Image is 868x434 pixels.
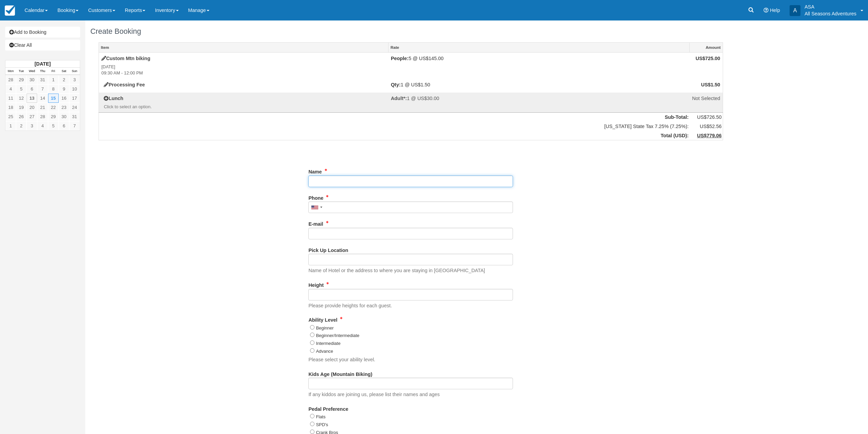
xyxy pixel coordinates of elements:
label: Beginner [316,325,334,331]
a: 3 [69,75,80,84]
a: 7 [37,84,48,94]
th: Mon [5,68,16,75]
a: 5 [16,84,27,94]
a: 29 [48,112,59,121]
span: USD [675,133,685,138]
td: US$725.00 [690,53,723,79]
th: Thu [37,68,48,75]
label: Beginner/Intermediate [316,333,359,338]
a: 28 [5,75,16,84]
a: 11 [5,94,16,103]
label: Intermediate [316,341,340,346]
a: 31 [37,75,48,84]
strong: Qty [391,82,401,87]
a: 29 [16,75,27,84]
u: US$779.06 [697,133,722,138]
label: Phone [308,192,323,202]
a: 7 [69,121,80,130]
a: 19 [16,103,27,112]
a: 18 [5,103,16,112]
label: E-mail [308,218,323,228]
em: [DATE] 09:30 AM - 12:00 PM [101,64,386,76]
a: 1 [5,121,16,130]
a: Custom Mtn biking [101,56,150,61]
a: Add to Booking [5,27,80,38]
a: 4 [5,84,16,94]
label: Flats [316,414,325,419]
p: Please provide heights for each guest. [308,302,392,309]
label: Kids Age (Mountain Biking) [308,368,372,378]
label: Name [308,166,322,176]
em: Click to select an option. [104,104,386,110]
a: 20 [27,103,37,112]
th: Fri [48,68,59,75]
label: Pick Up Location [308,244,348,254]
td: 1 @ US$1.50 [388,79,690,93]
a: 13 [27,94,37,103]
a: 16 [59,94,69,103]
a: 2 [59,75,69,84]
p: ASA [805,3,856,10]
i: Help [764,8,768,13]
th: Wed [27,68,37,75]
td: 1 @ US$30.00 [388,93,690,113]
label: Height [308,279,324,289]
a: 30 [27,75,37,84]
td: Not Selected [690,93,723,113]
td: US$52.56 [690,122,723,131]
strong: Sub-Total: [665,114,689,120]
td: 5 @ US$145.00 [388,53,690,79]
th: Sat [59,68,69,75]
a: Item [99,43,388,52]
a: 27 [27,112,37,121]
a: 10 [69,84,80,94]
td: US$726.50 [690,113,723,122]
a: Clear All [5,40,80,51]
a: 28 [37,112,48,121]
td: [US_STATE] State Tax 7.25% (7.25%): [99,122,690,131]
p: If any kiddos are joining us, please list their names and ages [308,391,440,398]
a: 26 [16,112,27,121]
a: Amount [690,43,722,52]
th: Sun [69,68,80,75]
a: 23 [59,103,69,112]
a: Processing Fee [104,82,145,87]
strong: Adult* [391,96,407,101]
div: United States: +1 [309,202,324,213]
strong: [DATE] [34,61,50,67]
p: Name of Hotel or the address to where you are staying in [GEOGRAPHIC_DATA] [308,267,485,274]
label: Ability Level [308,314,337,324]
label: Pedal Preference [308,403,348,413]
a: 2 [16,121,27,130]
a: Rate [388,43,689,52]
label: Advance [316,349,333,354]
a: 15 [48,94,59,103]
a: 4 [37,121,48,130]
img: checkfront-main-nav-mini-logo.png [5,5,15,16]
div: A [790,5,800,16]
p: All Seasons Adventures [805,10,856,17]
a: 22 [48,103,59,112]
a: 9 [59,84,69,94]
a: 17 [69,94,80,103]
a: 6 [27,84,37,94]
a: 25 [5,112,16,121]
th: Tue [16,68,27,75]
a: 1 [48,75,59,84]
a: 24 [69,103,80,112]
h1: Create Booking [90,27,731,36]
a: 5 [48,121,59,130]
a: 8 [48,84,59,94]
a: 30 [59,112,69,121]
strong: Total ( ): [661,133,689,138]
a: 6 [59,121,69,130]
p: Please select your ability level. [308,356,375,363]
label: SPD's [316,422,328,427]
a: Lunch [104,96,123,101]
td: US$1.50 [690,79,723,93]
span: Help [770,8,780,13]
a: 12 [16,94,27,103]
a: 3 [27,121,37,130]
a: 14 [37,94,48,103]
a: 21 [37,103,48,112]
